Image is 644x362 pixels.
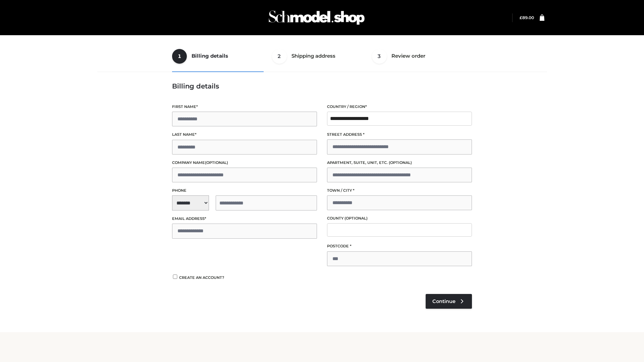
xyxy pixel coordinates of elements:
[172,187,317,194] label: Phone
[520,15,534,20] bdi: 89.00
[327,215,472,222] label: County
[327,243,472,249] label: Postcode
[327,131,472,138] label: Street address
[432,298,455,304] span: Continue
[327,104,472,110] label: Country / Region
[172,275,178,279] input: Create an account?
[344,216,368,221] span: (optional)
[205,160,228,165] span: (optional)
[172,216,317,222] label: Email address
[172,104,317,110] label: First name
[327,187,472,194] label: Town / City
[266,4,367,31] img: Schmodel Admin 964
[426,294,472,309] a: Continue
[172,131,317,138] label: Last name
[520,15,534,20] a: £89.00
[389,160,412,165] span: (optional)
[327,160,472,166] label: Apartment, suite, unit, etc.
[179,275,224,280] span: Create an account?
[172,160,317,166] label: Company name
[172,82,472,90] h3: Billing details
[520,15,522,20] span: £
